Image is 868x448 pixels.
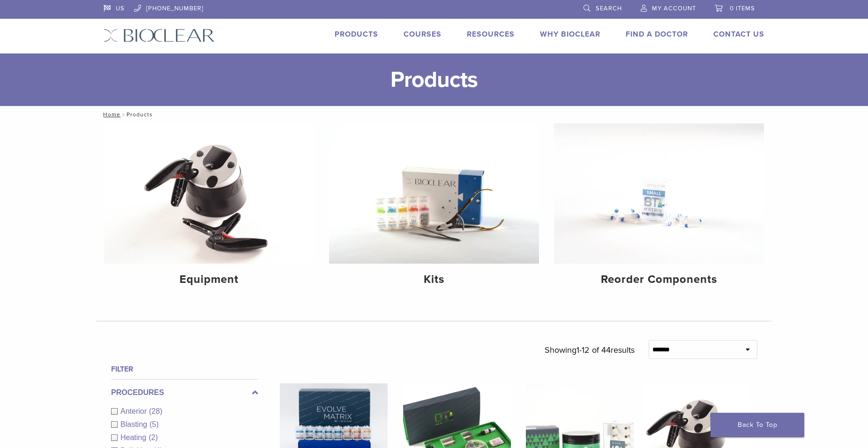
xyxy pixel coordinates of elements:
a: Why Bioclear [540,30,600,39]
img: Equipment [104,123,314,264]
span: Blasting [120,420,150,428]
span: 0 items [730,5,755,12]
a: Resources [467,30,515,39]
img: Kits [329,123,539,264]
p: Showing results [545,340,635,360]
span: Heating [120,433,149,441]
span: My Account [652,5,696,12]
h4: Reorder Components [561,271,756,288]
span: Anterior [120,407,149,415]
a: Find A Doctor [626,30,688,39]
a: Reorder Components [554,123,764,294]
a: Courses [404,30,441,39]
img: Reorder Components [554,123,764,264]
h4: Kits [337,271,531,288]
span: (2) [149,433,158,441]
img: Bioclear [104,29,215,42]
a: Back To Top [711,413,804,437]
h4: Equipment [112,271,307,288]
a: Kits [329,123,539,294]
label: Procedures [111,387,258,398]
span: (28) [149,407,162,415]
a: Home [100,111,120,118]
h4: Filter [111,364,258,375]
span: Search [596,5,622,12]
a: Products [335,30,378,39]
a: Equipment [104,123,314,294]
span: / [120,112,127,117]
span: 1-12 of 44 [576,345,611,355]
span: (5) [150,420,159,428]
nav: Products [97,106,771,123]
a: Contact Us [713,30,764,39]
